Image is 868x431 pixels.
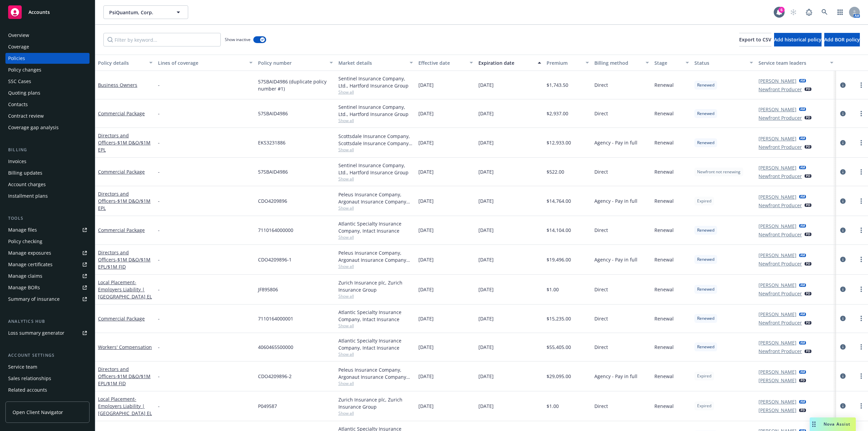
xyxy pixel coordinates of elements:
div: Service team leaders [758,59,826,66]
span: 57SBAID4986 (duplicate policy number #1) [258,78,333,92]
div: Quoting plans [8,87,40,98]
span: Show all [338,234,413,240]
div: Sentinel Insurance Company, Ltd., Hartford Insurance Group [338,162,413,176]
a: Newfront Producer [758,319,802,326]
span: EKS3231886 [258,139,285,146]
a: Coverage gap analysis [5,122,90,133]
input: Filter by keyword... [103,33,221,46]
span: P049587 [258,403,277,410]
span: $522.00 [547,168,564,175]
span: Direct [594,227,608,234]
span: 57SBAID4986 [258,168,288,175]
a: Policies [5,53,90,64]
a: more [857,226,865,234]
span: Newfront not renewing [697,169,741,175]
span: Show all [338,380,413,386]
span: CDO4209896-2 [258,373,292,380]
span: $55,405.00 [547,344,571,351]
div: Account charges [8,179,46,190]
span: [DATE] [418,110,434,117]
span: [DATE] [478,139,494,146]
div: Effective date [418,59,466,66]
span: $1.00 [547,403,559,410]
a: circleInformation [839,372,847,380]
span: [DATE] [418,139,434,146]
button: Stage [652,55,692,71]
a: Contract review [5,111,90,121]
span: Show all [338,205,413,211]
span: - [158,197,160,204]
span: Renewal [654,110,674,117]
span: [DATE] [478,373,494,380]
button: Premium [544,55,592,71]
button: Billing method [592,55,652,71]
a: Directors and Officers [98,132,151,153]
a: Loss summary generator [5,328,90,338]
a: circleInformation [839,255,847,263]
span: 4060465500000 [258,344,293,351]
span: Show all [338,89,413,95]
div: Analytics hub [5,318,90,325]
span: Renewed [697,140,714,146]
button: Lines of coverage [155,55,255,71]
div: Manage certificates [8,259,53,270]
span: PsiQuantum, Corp. [109,9,168,16]
div: Policy checking [8,236,42,247]
span: - [158,227,160,234]
span: Show all [338,118,413,123]
span: Show all [338,351,413,357]
a: more [857,81,865,89]
span: - $1M D&O/$1M EPL/$1M FID [98,373,151,387]
span: Renewal [654,403,674,410]
div: Policy details [98,59,145,66]
div: Stage [654,59,682,66]
div: Status [694,59,746,66]
span: [DATE] [418,197,434,204]
span: - [158,110,160,117]
a: Newfront Producer [758,348,802,355]
div: Coverage [8,41,29,52]
a: circleInformation [839,81,847,89]
span: Add BOR policy [824,36,860,43]
span: $14,764.00 [547,197,571,204]
a: circleInformation [839,168,847,176]
span: Renewal [654,315,674,322]
a: more [857,285,865,293]
span: $14,104.00 [547,227,571,234]
a: circleInformation [839,197,847,205]
div: Drag to move [810,417,818,431]
a: Invoices [5,156,90,167]
a: Contacts [5,99,90,110]
span: Direct [594,344,608,351]
div: Lines of coverage [158,59,245,66]
span: Expired [697,198,711,204]
div: Peleus Insurance Company, Argonaut Insurance Company (Argo), CRC Group [338,191,413,205]
a: Report a Bug [802,5,816,19]
span: 57SBAID4986 [258,110,288,117]
span: CDO4209896-1 [258,256,292,263]
span: 7110164000000 [258,227,293,234]
div: Sales relationships [8,373,51,384]
span: [DATE] [478,81,494,89]
span: Open Client Navigator [13,409,63,416]
span: [DATE] [418,344,434,351]
span: [DATE] [478,403,494,410]
span: [DATE] [418,315,434,322]
a: Local Placement [98,396,152,416]
span: Add historical policy [774,36,822,43]
span: [DATE] [418,168,434,175]
span: Direct [594,81,608,89]
span: $2,937.00 [547,110,568,117]
a: Switch app [833,5,847,19]
a: [PERSON_NAME] [758,77,796,84]
span: Direct [594,315,608,322]
a: SSC Cases [5,76,90,87]
span: - [158,81,160,89]
div: SSC Cases [8,76,31,87]
div: Peleus Insurance Company, Argonaut Insurance Company (Argo), CRC Group [338,249,413,263]
span: - [158,403,160,410]
span: Export to CSV [739,36,771,43]
div: Billing [5,146,90,153]
button: Expiration date [476,55,544,71]
a: Billing updates [5,168,90,178]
